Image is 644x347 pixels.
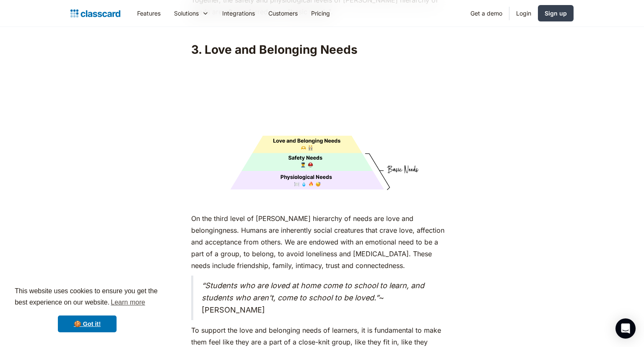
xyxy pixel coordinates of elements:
h2: 3. Love and Belonging Needs [191,42,452,57]
span: This website uses cookies to ensure you get the best experience on our website. [15,286,160,309]
a: Customers [262,4,304,23]
a: Sign up [538,5,574,21]
div: cookieconsent [7,278,168,340]
a: Pricing [304,4,337,23]
img: Maslow's Hierarchy: Love & Belonging Needs [191,61,452,192]
a: Integrations [216,4,262,23]
div: Open Intercom Messenger [615,318,636,339]
blockquote: ~ [PERSON_NAME] [191,276,452,320]
p: ‍ [191,197,452,208]
a: learn more about cookies [109,296,146,309]
p: ‍ [191,22,452,34]
a: Login [509,4,538,23]
a: dismiss cookie message [58,315,117,332]
a: home [70,8,120,19]
a: Get a demo [464,4,509,23]
em: “Students who are loved at home come to school to learn, and students who aren't, come to school ... [202,281,424,302]
a: Features [130,4,167,23]
p: On the third level of [PERSON_NAME] hierarchy of needs are love and belongingness. Humans are inh... [191,213,452,271]
div: Solutions [167,4,216,23]
div: Solutions [174,9,199,18]
div: Sign up [545,9,567,18]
